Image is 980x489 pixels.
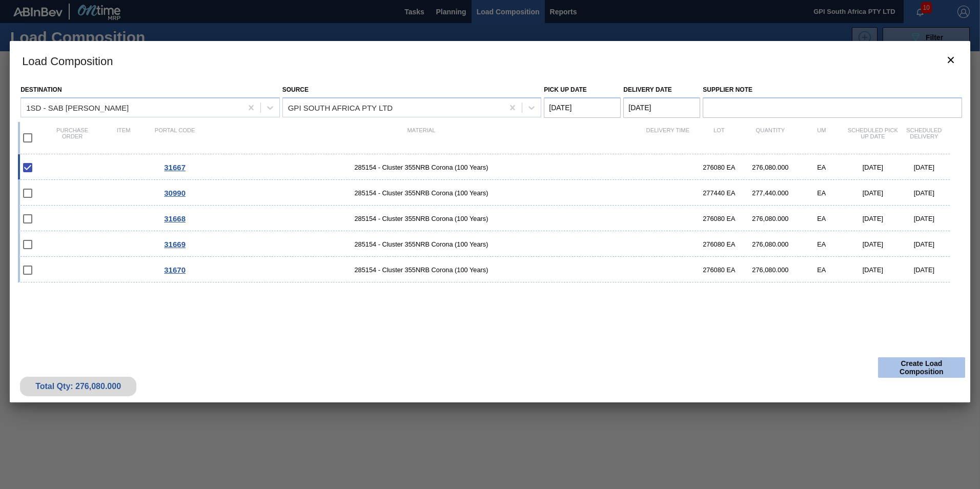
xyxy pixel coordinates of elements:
[47,127,98,149] div: Purchase order
[878,357,965,378] button: Create Load Composition
[745,127,796,149] div: Quantity
[745,164,796,171] div: 276,080.000
[899,164,950,171] div: [DATE]
[847,266,899,274] div: [DATE]
[98,127,149,149] div: Item
[796,240,847,248] div: EA
[149,127,200,149] div: Portal code
[26,103,129,112] div: 1SD - SAB [PERSON_NAME]
[149,266,200,274] div: Go to Order
[745,189,796,197] div: 277,440.000
[200,164,642,171] span: 285154 - Cluster 355NRB Corona (100 Years)
[796,164,847,171] div: EA
[796,215,847,222] div: EA
[200,266,642,274] span: 285154 - Cluster 355NRB Corona (100 Years)
[745,266,796,274] div: 276,080.000
[200,189,642,197] span: 285154 - Cluster 355NRB Corona (100 Years)
[164,189,186,197] span: 30990
[899,215,950,222] div: [DATE]
[200,240,642,248] span: 285154 - Cluster 355NRB Corona (100 Years)
[164,266,186,274] span: 31670
[149,189,200,197] div: Go to Order
[899,266,950,274] div: [DATE]
[164,240,186,249] span: 31669
[899,240,950,248] div: [DATE]
[28,382,129,391] div: Total Qty: 276,080.000
[623,97,700,118] input: mm/dd/yyyy
[693,240,745,248] div: 276080 EA
[847,127,899,149] div: Scheduled Pick up Date
[796,127,847,149] div: UM
[149,214,200,223] div: Go to Order
[21,86,62,93] label: Destination
[544,97,621,118] input: mm/dd/yyyy
[693,266,745,274] div: 276080 EA
[847,215,899,222] div: [DATE]
[10,41,970,80] h3: Load Composition
[745,240,796,248] div: 276,080.000
[847,164,899,171] div: [DATE]
[847,240,899,248] div: [DATE]
[899,127,950,149] div: Scheduled Delivery
[899,189,950,197] div: [DATE]
[745,215,796,222] div: 276,080.000
[544,86,587,93] label: Pick up Date
[796,189,847,197] div: EA
[693,189,745,197] div: 277440 EA
[693,215,745,222] div: 276080 EA
[703,83,962,97] label: Supplier Note
[796,266,847,274] div: EA
[693,127,745,149] div: Lot
[200,215,642,222] span: 285154 - Cluster 355NRB Corona (100 Years)
[200,127,642,149] div: Material
[282,86,309,93] label: Source
[288,103,393,112] div: GPI SOUTH AFRICA PTY LTD
[149,163,200,172] div: Go to Order
[847,189,899,197] div: [DATE]
[623,86,671,93] label: Delivery Date
[164,214,186,223] span: 31668
[164,163,186,172] span: 31667
[693,164,745,171] div: 276080 EA
[149,240,200,249] div: Go to Order
[642,127,693,149] div: Delivery Time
